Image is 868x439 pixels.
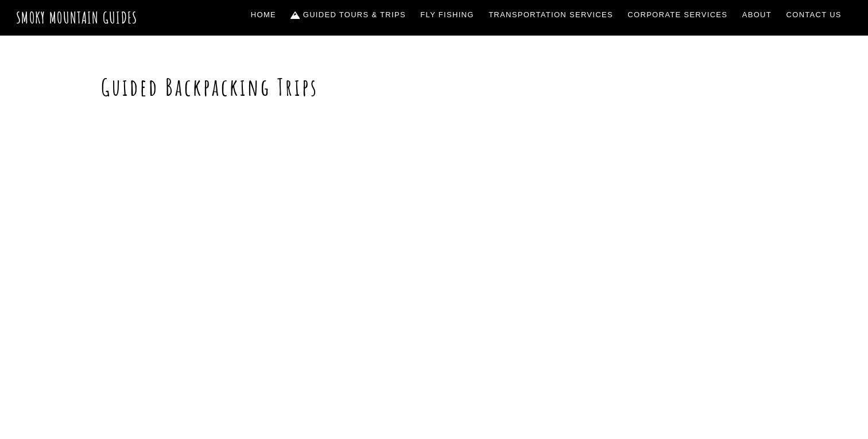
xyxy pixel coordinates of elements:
a: Smoky Mountain Guides [16,8,138,27]
a: Corporate Services [623,3,733,27]
a: About [738,3,776,27]
a: Fly Fishing [416,3,479,27]
a: Guided Tours & Trips [286,3,410,27]
a: Transportation Services [484,3,617,27]
h1: Guided Backpacking Trips [101,73,767,101]
a: Home [246,3,281,27]
a: Contact Us [782,3,846,27]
